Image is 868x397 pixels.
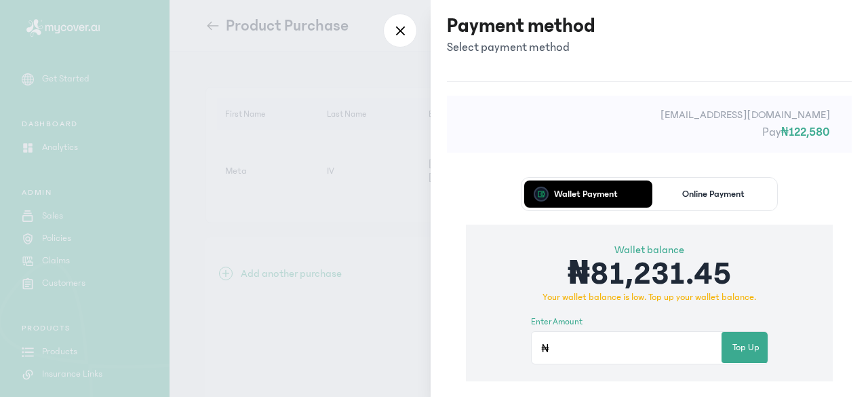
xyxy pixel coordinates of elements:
[531,316,583,329] label: Enter amount
[531,290,768,305] p: Your wallet balance is low. Top up your wallet balance.
[469,123,830,142] p: Pay
[554,189,618,199] p: Wallet Payment
[531,242,768,258] p: Wallet balance
[781,126,830,139] span: ₦122,580
[524,181,647,208] button: Wallet Payment
[682,189,745,199] p: Online Payment
[447,14,595,38] h3: Payment method
[732,341,759,355] span: Top Up
[531,258,768,290] p: ₦81,231.45
[469,107,830,123] p: [EMAIL_ADDRESS][DOMAIN_NAME]
[447,38,595,57] p: Select payment method
[652,181,775,208] button: Online Payment
[722,332,770,363] button: Top Up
